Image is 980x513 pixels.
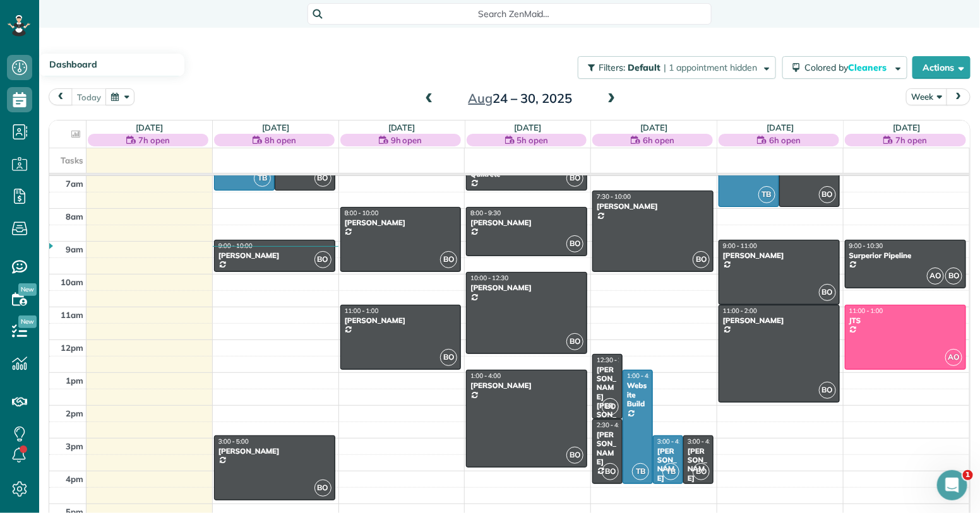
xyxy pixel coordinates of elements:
[71,88,107,105] button: today
[596,365,619,438] div: [PERSON_NAME] [PERSON_NAME]
[138,134,170,146] span: 7h open
[599,62,625,73] span: Filters:
[849,242,883,250] span: 9:00 - 10:30
[207,425,234,434] span: Tasks
[722,251,836,260] div: [PERSON_NAME]
[597,192,631,201] span: 7:30 - 10:00
[23,185,229,205] div: Add your first cleaner
[657,437,688,445] span: 3:00 - 4:30
[344,218,458,227] div: [PERSON_NAME]
[782,56,907,79] button: Colored byCleaners
[640,122,667,133] a: [DATE]
[314,480,332,497] span: BO
[945,349,962,366] span: AO
[71,102,91,122] img: Profile image for Amar
[597,356,631,364] span: 12:30 - 2:30
[49,365,178,390] a: Go to customers page
[578,56,776,79] button: Filters: Default | 1 appointment hidden
[136,122,163,133] a: [DATE]
[470,372,501,380] span: 1:00 - 4:00
[391,134,422,146] span: 9h open
[470,218,583,227] div: [PERSON_NAME]
[23,233,229,262] div: Create your first customer and appointment
[819,284,836,301] span: BO
[18,425,44,434] span: Home
[61,155,83,165] span: Tasks
[469,90,493,106] span: Aug
[61,310,83,320] span: 11am
[254,170,271,187] span: TB
[441,91,599,105] h2: 24 – 30, 2025
[66,474,83,484] span: 4pm
[150,136,240,149] p: About 7 minutes left
[189,394,253,444] button: Tasks
[515,122,542,133] a: [DATE]
[345,209,379,217] span: 8:00 - 10:00
[566,170,583,187] span: BO
[63,394,126,444] button: Messages
[819,382,836,399] span: BO
[314,251,332,268] span: BO
[66,244,83,254] span: 9am
[947,88,971,105] button: next
[664,62,757,73] span: | 1 appointment hidden
[722,316,836,325] div: [PERSON_NAME]
[566,447,583,464] span: BO
[602,398,619,415] span: BO
[314,170,332,187] span: BO
[218,242,253,250] span: 9:00 - 10:00
[632,463,649,480] span: TB
[61,343,83,353] span: 12pm
[13,136,63,149] p: 2 of 9 done
[723,307,757,315] span: 11:00 - 2:00
[440,251,457,268] span: BO
[927,268,944,285] span: AO
[66,211,83,221] span: 8am
[262,122,289,133] a: [DATE]
[470,283,583,292] div: [PERSON_NAME]
[66,179,83,189] span: 7am
[769,134,801,146] span: 6h open
[61,277,83,287] span: 10am
[49,294,214,307] div: Send your first text or email
[693,463,710,480] span: BO
[804,62,891,73] span: Colored by
[218,447,332,456] div: [PERSON_NAME]
[66,408,83,418] span: 2pm
[688,437,718,445] span: 3:00 - 4:30
[345,307,379,315] span: 11:00 - 1:00
[693,251,710,268] span: BO
[657,447,679,483] div: [PERSON_NAME]
[49,88,73,105] button: prev
[596,202,710,211] div: [PERSON_NAME]
[49,237,214,262] div: Create your first customer and appointment
[470,209,501,217] span: 8:00 - 9:30
[849,316,962,325] div: JTS
[18,283,37,296] span: New
[23,290,229,310] div: 3Send your first text or email
[628,62,661,73] span: Default
[344,316,458,325] div: [PERSON_NAME]
[687,447,710,483] div: [PERSON_NAME]
[566,333,583,350] span: BO
[218,251,332,260] div: [PERSON_NAME]
[627,372,657,380] span: 1:00 - 4:30
[906,88,948,105] button: Week
[470,381,583,390] div: [PERSON_NAME]
[66,441,83,451] span: 3pm
[893,122,920,133] a: [DATE]
[849,307,883,315] span: 11:00 - 1:00
[597,421,627,429] span: 2:30 - 4:30
[18,49,235,94] div: Run your business like a Pro, [PERSON_NAME]
[49,59,97,70] span: Dashboard
[218,437,249,445] span: 3:00 - 5:00
[571,56,776,79] a: Filters: Default | 1 appointment hidden
[767,122,794,133] a: [DATE]
[849,251,962,260] div: Surperior Pipeline
[388,122,415,133] a: [DATE]
[126,394,189,444] button: Help
[895,134,927,146] span: 7h open
[440,349,457,366] span: BO
[963,470,973,480] span: 1
[18,315,37,328] span: New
